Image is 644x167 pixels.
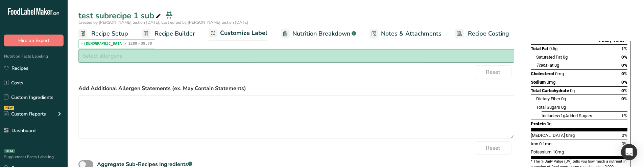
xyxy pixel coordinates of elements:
span: 0.5g [549,46,557,51]
button: Hire an Expert [4,35,64,46]
a: Recipe Costing [455,26,509,41]
span: Protein [531,121,546,126]
span: Saturated Fat [536,55,562,60]
span: Recipe Costing [468,29,509,38]
span: Cholesterol [531,71,554,76]
button: Reset [475,65,511,79]
i: Trans [536,63,547,68]
span: 0% [621,71,627,76]
a: Customize Label [209,25,267,42]
a: Nutrition Breakdown [281,26,356,41]
span: 0g [554,63,559,68]
div: Custom Reports [4,110,46,118]
span: Sodium [531,80,546,85]
button: Reset [475,141,511,155]
span: 1% [621,46,627,51]
span: [MEDICAL_DATA] [531,133,565,138]
span: Total Carbohydrate [531,88,569,93]
span: Potassium [531,149,552,154]
div: test subrecipe 1 sub [78,9,162,22]
span: 0g [563,55,568,60]
span: 0% [621,88,627,93]
span: Reset [486,68,500,76]
span: 0% [621,63,627,68]
span: Created by [PERSON_NAME] test on [DATE], Last edited by [PERSON_NAME] test on [DATE] [78,20,248,25]
span: 0% [622,141,627,146]
span: <1g [558,113,565,118]
label: Add Additional Allergen Statements (ex. May Contain Statements) [78,84,514,92]
span: Dietary Fiber [536,96,560,101]
span: 0mg [566,133,575,138]
span: Reset [486,144,500,152]
label: Edit Allergens [78,38,514,46]
span: Total Sugars [536,105,560,110]
span: 1% [621,113,627,118]
span: 0g [547,121,551,126]
span: Recipe Builder [154,29,195,38]
a: Recipe Builder [142,26,195,41]
span: Fat [536,63,553,68]
span: Iron [531,141,538,146]
span: Includes Added Sugars [542,113,592,118]
input: Select allergens [79,50,514,61]
span: 0mg [547,80,555,85]
span: 0mg [555,71,564,76]
span: 0.1mg [539,141,551,146]
span: Total Fat [531,46,548,51]
span: Customize Label [220,28,267,38]
span: 0g [561,105,566,110]
span: Recipe Setup [91,29,128,38]
a: Recipe Setup [78,26,128,41]
span: Nutrition Breakdown [292,29,350,38]
span: 0% [621,96,627,101]
span: 0% [622,133,627,138]
span: 0g [570,88,575,93]
span: 0g [561,96,566,101]
span: 10mg [553,149,564,154]
div: Open Intercom Messenger [621,144,637,160]
a: Notes & Attachments [369,26,442,41]
span: 0% [621,80,627,85]
div: NEW [4,106,14,110]
span: Notes & Attachments [381,29,442,38]
div: BETA [4,149,15,153]
span: 0% [621,55,627,60]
